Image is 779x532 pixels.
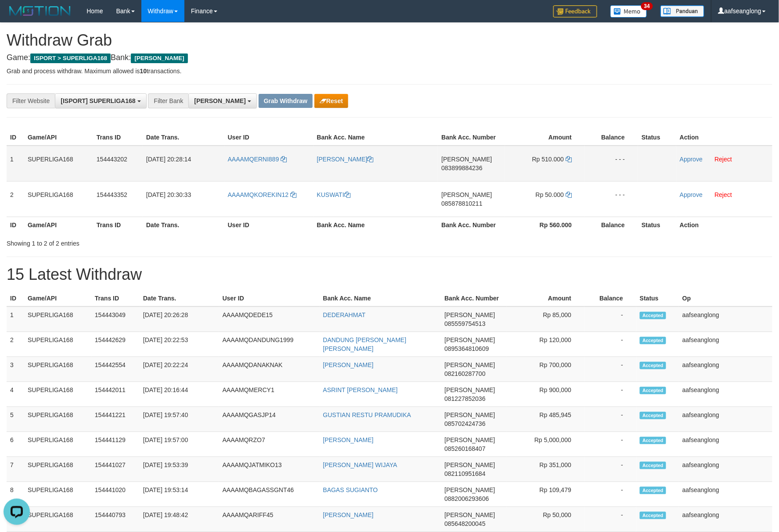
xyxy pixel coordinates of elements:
td: - [584,457,636,482]
span: Accepted [640,437,666,444]
td: aafseanglong [679,407,772,432]
td: [DATE] 20:26:28 [140,307,219,332]
span: AAAAMQKOREKIN12 [228,191,289,198]
th: Op [679,290,772,307]
th: Action [676,217,772,233]
td: - [584,307,636,332]
td: 1 [7,307,24,332]
td: SUPERLIGA168 [24,181,93,217]
span: Copy 0882006293606 to clipboard [444,495,489,502]
span: Accepted [640,337,666,344]
td: 154442629 [91,332,140,357]
td: 154441129 [91,432,140,457]
a: [PERSON_NAME] WIJAYA [323,461,397,468]
th: User ID [224,217,314,233]
span: [ISPORT] SUPERLIGA168 [61,97,135,104]
td: - - - [585,146,638,182]
td: AAAAMQDEDE15 [219,307,320,332]
span: Copy 083899884236 to clipboard [441,164,482,171]
th: Date Trans. [140,290,219,307]
td: - [584,482,636,507]
th: Amount [507,290,584,307]
span: Copy 085878810211 to clipboard [441,200,482,207]
button: [PERSON_NAME] [188,93,256,108]
td: 5 [7,407,24,432]
td: SUPERLIGA168 [24,307,91,332]
td: 154441020 [91,482,140,507]
a: [PERSON_NAME] [323,511,374,518]
span: Copy 085260168407 to clipboard [444,445,485,452]
td: aafseanglong [679,382,772,407]
td: [DATE] 19:57:00 [140,432,219,457]
td: Rp 50,000 [507,507,584,532]
a: ASRINT [PERSON_NAME] [323,386,398,393]
td: - [584,407,636,432]
span: [PERSON_NAME] [441,191,492,198]
img: Feedback.jpg [553,5,597,18]
td: 2 [7,332,24,357]
td: Rp 120,000 [507,332,584,357]
th: Bank Acc. Number [438,129,505,146]
td: Rp 485,945 [507,407,584,432]
td: 154443049 [91,307,140,332]
th: ID [7,290,24,307]
td: - [584,357,636,382]
td: aafseanglong [679,332,772,357]
span: Copy 082160287700 to clipboard [444,370,485,377]
span: [DATE] 20:28:14 [146,156,191,163]
td: aafseanglong [679,357,772,382]
span: Accepted [640,512,666,519]
span: Copy 085648200045 to clipboard [444,520,485,527]
span: [PERSON_NAME] [444,411,495,418]
td: SUPERLIGA168 [24,457,91,482]
span: Rp 50.000 [536,191,564,198]
th: Action [676,129,772,146]
td: 154441221 [91,407,140,432]
th: Game/API [24,129,93,146]
div: Filter Website [7,93,55,108]
p: Grab and process withdraw. Maximum allowed is transactions. [7,67,772,75]
span: [PERSON_NAME] [194,97,245,104]
td: 7 [7,457,24,482]
td: 2 [7,181,24,217]
span: Copy 081227852036 to clipboard [444,395,485,402]
a: Approve [680,191,703,198]
td: aafseanglong [679,432,772,457]
th: Date Trans. [143,217,224,233]
span: [PERSON_NAME] [444,386,495,393]
span: Accepted [640,412,666,419]
a: Reject [715,156,732,163]
td: - - - [585,181,638,217]
a: Reject [715,191,732,198]
a: [PERSON_NAME] [323,436,374,443]
span: AAAAMQERNI889 [228,156,279,163]
td: Rp 900,000 [507,382,584,407]
th: Balance [585,129,638,146]
button: [ISPORT] SUPERLIGA168 [55,93,146,108]
a: Copy 510000 to clipboard [566,156,572,163]
td: SUPERLIGA168 [24,432,91,457]
td: aafseanglong [679,507,772,532]
span: [PERSON_NAME] [444,336,495,343]
td: 3 [7,357,24,382]
th: Balance [585,217,638,233]
button: Reset [314,94,348,108]
span: Copy 082110951684 to clipboard [444,470,485,477]
td: SUPERLIGA168 [24,146,93,182]
strong: 10 [140,68,147,75]
button: Grab Withdraw [259,94,313,108]
th: Status [636,290,679,307]
span: [PERSON_NAME] [131,54,188,63]
span: [PERSON_NAME] [444,436,495,443]
span: Copy 085702424736 to clipboard [444,420,485,427]
a: BAGAS SUGIANTO [323,486,378,493]
span: [PERSON_NAME] [444,461,495,468]
span: 154443352 [97,191,127,198]
span: [PERSON_NAME] [444,511,495,518]
td: SUPERLIGA168 [24,357,91,382]
h1: 15 Latest Withdraw [7,266,772,283]
th: Rp 560.000 [505,217,585,233]
span: [PERSON_NAME] [444,311,495,318]
td: [DATE] 20:22:53 [140,332,219,357]
th: Balance [584,290,636,307]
